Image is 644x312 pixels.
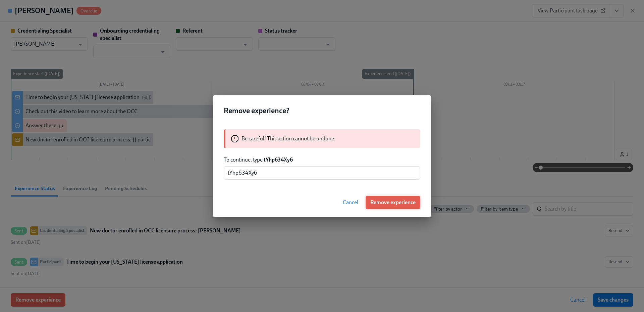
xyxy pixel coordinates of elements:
[224,156,420,164] p: To continue, type
[370,199,416,206] span: Remove experience
[338,196,363,209] button: Cancel
[241,135,335,142] p: Be careful! This action cannot be undone.
[224,106,420,116] h2: Remove experience?
[264,157,293,163] strong: tYhp634Xy6
[343,199,358,206] span: Cancel
[366,196,420,209] button: Remove experience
